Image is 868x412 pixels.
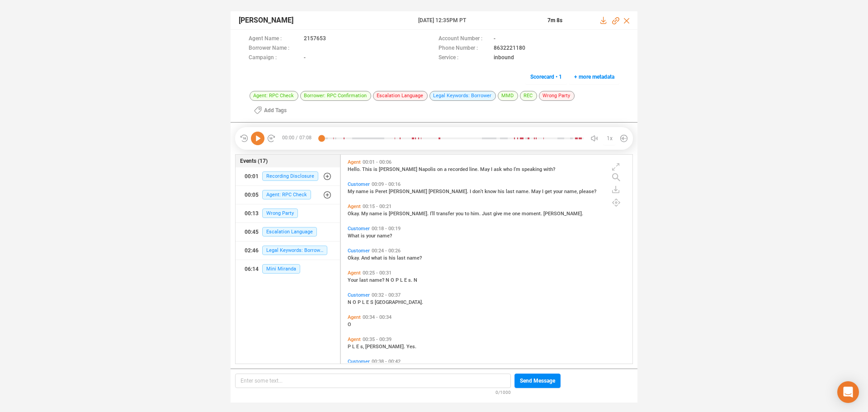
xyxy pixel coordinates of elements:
[607,131,613,146] span: 1x
[436,211,456,217] span: transfer
[348,211,361,217] span: Okay.
[250,91,298,101] span: Agent: RPC Check
[361,233,366,239] span: is
[370,299,375,305] span: S
[543,166,555,172] span: with?
[245,243,259,258] div: 02:46
[437,166,444,172] span: on
[366,233,377,239] span: your
[370,226,402,232] span: 00:18 - 00:19
[542,189,545,194] span: I
[359,277,369,283] span: last
[386,277,391,283] span: N
[373,91,428,101] span: Escalation Language
[348,166,362,172] span: Hello.
[429,91,496,101] span: Legal Keywords: Borrower
[504,211,512,217] span: me
[389,189,429,194] span: [PERSON_NAME]
[304,34,326,44] span: 2157653
[506,189,516,194] span: last
[348,336,361,342] span: Agent
[361,255,371,261] span: And
[348,189,356,194] span: My
[369,277,386,283] span: name?
[498,91,518,101] span: MMD
[362,166,373,172] span: This
[356,344,360,350] span: E
[494,34,495,44] span: -
[482,211,493,217] span: Just
[353,299,358,305] span: O
[480,166,491,172] span: May
[370,189,375,194] span: is
[360,344,365,350] span: s,
[370,181,402,187] span: 00:09 - 00:16
[348,277,359,283] span: Your
[603,132,616,145] button: 1x
[358,299,362,305] span: P
[239,15,293,26] span: [PERSON_NAME]
[245,262,259,276] div: 06:14
[375,299,423,305] span: [GEOGRAPHIC_DATA].
[491,166,494,172] span: I
[356,189,370,194] span: name
[465,211,471,217] span: to
[498,189,506,194] span: his
[348,292,370,298] span: Customer
[397,255,407,261] span: last
[512,211,522,217] span: one
[514,374,561,388] button: Send Message
[361,314,393,320] span: 00:34 - 00:34
[304,53,306,63] span: -
[361,211,369,217] span: My
[375,189,389,194] span: Peret
[370,359,402,365] span: 00:38 - 00:42
[574,70,614,84] span: + more metadata
[391,277,396,283] span: O
[245,188,259,202] div: 00:05
[361,204,393,209] span: 00:15 - 00:21
[456,211,465,217] span: you
[522,166,543,172] span: speaking
[300,91,371,101] span: Borrower: RPC Confirmation
[418,16,537,24] span: [DATE] 12:35PM PT
[264,103,287,118] span: Add Tags
[245,206,259,221] div: 00:13
[383,255,389,261] span: is
[404,277,408,283] span: E
[276,132,321,145] span: 00:00 / 07:08
[469,166,480,172] span: line.
[377,233,392,239] span: name?
[369,211,383,217] span: name
[579,189,596,194] span: please?
[236,260,340,278] button: 06:14Mini Miranda
[236,223,340,241] button: 00:45Escalation Language
[361,336,393,342] span: 00:35 - 00:39
[530,70,562,84] span: Scorecard • 1
[494,44,525,53] span: 8632221180
[522,211,543,217] span: moment.
[419,166,437,172] span: Napolis
[262,171,318,181] span: Recording Disclosure
[414,277,417,283] span: N
[348,322,351,327] span: O
[348,344,352,350] span: P
[371,255,383,261] span: what
[400,277,404,283] span: L
[249,103,292,118] button: Add Tags
[525,70,567,84] button: Scorecard • 1
[370,248,402,254] span: 00:24 - 00:26
[439,53,489,63] span: Service :
[352,344,356,350] span: L
[236,186,340,204] button: 00:05Agent: RPC Check
[495,388,511,396] span: 0/1000
[448,166,469,172] span: recorded
[345,157,632,363] div: grid
[348,181,370,187] span: Customer
[373,166,379,172] span: is
[348,204,361,209] span: Agent
[539,91,575,101] span: Wrong Party
[503,166,514,172] span: who
[348,255,361,261] span: Okay.
[389,255,397,261] span: his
